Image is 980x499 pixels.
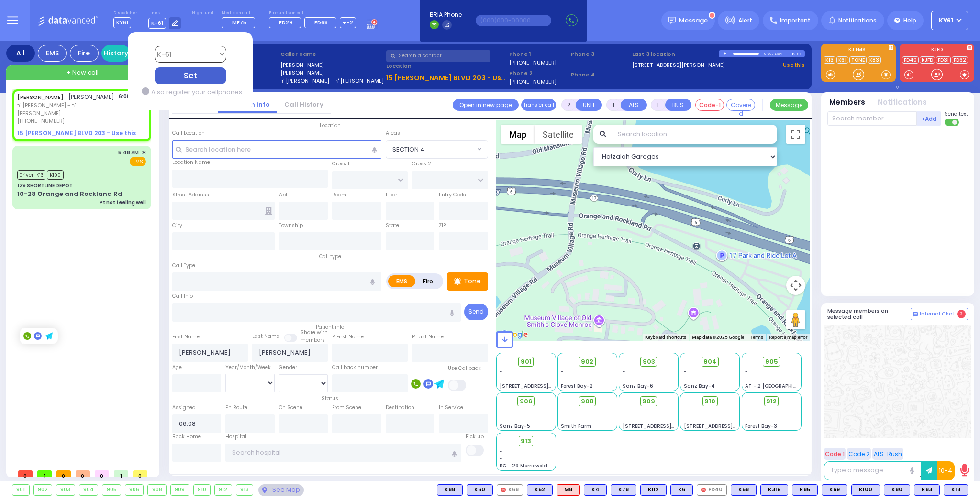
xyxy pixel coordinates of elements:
span: - [561,375,564,382]
span: - [623,408,625,415]
span: Patient info [311,324,349,331]
span: 1 [37,470,52,477]
label: Night unit [192,11,213,16]
button: UNIT [576,99,602,111]
small: Share with [301,329,328,336]
label: Medic on call [222,11,258,16]
label: Hospital [225,433,246,441]
span: Phone 3 [571,50,629,58]
label: P First Name [332,333,364,341]
span: Sanz Bay-4 [684,382,715,390]
label: Call back number [332,364,378,371]
span: 0 [133,470,147,477]
span: 6:08 AM [119,93,139,100]
button: Show satellite imagery [535,125,582,144]
button: Map camera controls [786,276,805,295]
span: Forest Bay-2 [561,382,593,390]
span: - [623,375,625,382]
div: All [6,45,35,62]
span: BRIA Phone [430,11,462,19]
label: Room [332,191,346,199]
div: K88 [437,484,463,496]
span: Driver-K13 [17,170,45,180]
span: Alert [738,16,752,25]
div: See map [258,484,303,496]
div: K58 [731,484,757,496]
label: Cross 1 [332,160,349,168]
label: En Route [225,404,247,412]
span: Call type [314,253,346,260]
div: 909 [171,485,189,495]
span: 913 [521,436,531,446]
span: - [684,375,687,382]
label: KJFD [900,47,974,54]
div: BLS [760,484,788,496]
button: Members [829,97,865,108]
label: P Last Name [412,333,444,341]
div: K80 [884,484,910,496]
label: Destination [386,404,414,412]
span: Other building occupants [265,207,272,215]
span: - [745,408,748,415]
label: [PHONE_NUMBER] [509,78,557,85]
a: FD31 [936,56,951,64]
button: Notifications [878,97,927,108]
span: FD68 [314,19,328,26]
label: Caller name [280,50,383,58]
label: City [172,222,182,229]
span: 908 [581,397,594,406]
label: Assigned [172,404,196,412]
div: BLS [944,484,968,496]
div: BLS [640,484,667,496]
a: FD62 [952,56,968,64]
label: Lines [148,11,181,16]
span: Help [903,16,916,25]
span: 912 [766,397,777,406]
span: Phone 1 [509,50,568,58]
input: (000)000-00000 [476,15,551,26]
div: Year/Month/Week/Day [225,364,275,371]
img: red-radio-icon.svg [501,488,506,492]
label: [PERSON_NAME] [280,61,383,69]
div: 912 [215,485,232,495]
span: Sanz Bay-6 [623,382,653,390]
div: BLS [467,484,493,496]
div: K319 [760,484,788,496]
span: Message [679,16,708,25]
div: 908 [148,485,166,495]
span: 909 [642,397,655,406]
span: +-2 [343,19,353,26]
label: ר' [PERSON_NAME] - ר' [PERSON_NAME] [280,77,383,85]
label: State [386,222,399,229]
label: From Scene [332,404,361,412]
span: K100 [47,170,64,180]
span: - [684,415,687,423]
label: Floor [386,191,397,199]
span: [STREET_ADDRESS][PERSON_NAME] [623,423,713,430]
a: KJFD [920,56,935,64]
div: / [772,48,774,59]
span: Phone 4 [571,71,629,79]
span: Notifications [838,16,877,25]
button: ALS-Rush [872,448,903,460]
label: Call Info [172,293,193,300]
label: [PERSON_NAME] [280,69,383,77]
span: KY61 [939,16,953,25]
button: Internal Chat 2 [911,308,968,320]
span: SECTION 4 [386,141,475,158]
h5: Message members on selected call [827,308,911,320]
div: K52 [527,484,553,496]
div: Pt not feeling well [100,199,146,206]
div: BLS [670,484,693,496]
div: BLS [884,484,910,496]
img: comment-alt.png [913,312,918,317]
span: - [561,415,564,423]
label: Township [279,222,303,229]
div: K83 [914,484,940,496]
span: 902 [581,357,593,367]
label: Call Type [172,262,195,270]
span: [PHONE_NUMBER] [17,117,65,125]
label: Apt [279,191,288,199]
span: EMS [130,157,146,166]
span: 910 [704,397,715,406]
